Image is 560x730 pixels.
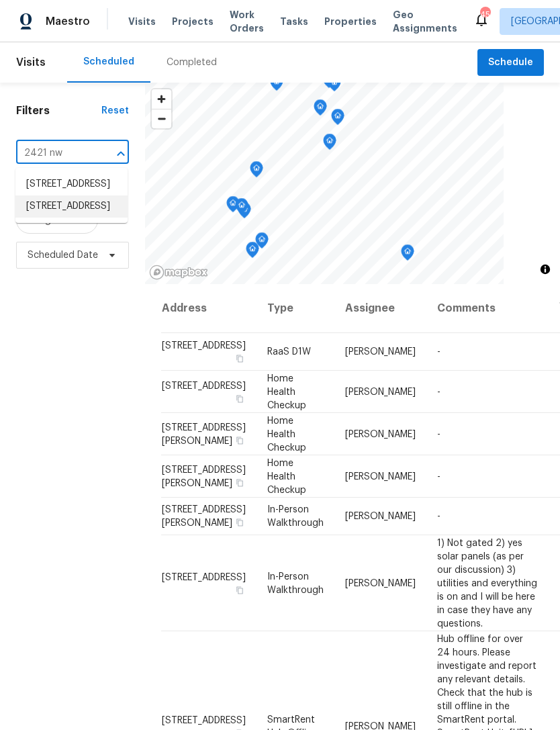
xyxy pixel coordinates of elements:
th: Assignee [334,284,426,333]
button: Copy Address [234,476,246,488]
span: Tasks [280,17,308,26]
span: Visits [16,48,46,77]
span: - [437,471,440,481]
div: Map marker [328,75,341,96]
span: - [437,512,440,521]
span: Projects [172,15,214,28]
div: Map marker [331,109,344,130]
div: Map marker [235,198,248,219]
button: Toggle attribution [537,261,553,277]
th: Address [161,284,256,333]
span: Work Orders [230,8,264,35]
span: - [437,347,440,357]
span: Schedule [488,54,533,71]
h1: Filters [16,104,101,118]
span: Zoom out [152,109,171,128]
span: [STREET_ADDRESS] [162,572,246,582]
span: [PERSON_NAME] [345,471,416,481]
span: Scheduled Date [28,248,98,262]
div: Scheduled [83,55,134,69]
button: Zoom in [152,89,171,109]
span: [STREET_ADDRESS][PERSON_NAME] [162,505,246,528]
span: [PERSON_NAME] [345,512,416,521]
span: [PERSON_NAME] [345,578,416,588]
div: Map marker [314,99,327,120]
li: [STREET_ADDRESS] [15,173,128,195]
span: RaaS D1W [267,347,311,357]
a: Mapbox homepage [149,265,208,280]
button: Schedule [477,49,544,77]
span: 1) Not gated 2) yes solar panels (as per our discussion) 3) utilities and everything is on and I ... [437,538,537,628]
span: [STREET_ADDRESS] [162,341,246,351]
span: Visits [128,15,156,28]
th: Comments [426,284,549,333]
canvas: Map [145,83,504,284]
span: Home Health Checkup [267,458,306,494]
span: [PERSON_NAME] [345,429,416,439]
div: 45 [480,8,489,21]
th: Type [256,284,334,333]
button: Copy Address [234,434,246,446]
button: Copy Address [234,584,246,596]
button: Close [111,144,130,163]
span: [STREET_ADDRESS] [162,715,246,725]
span: [STREET_ADDRESS][PERSON_NAME] [162,422,246,445]
span: - [437,429,440,439]
div: Map marker [250,161,263,182]
span: Maestro [46,15,90,28]
div: Map marker [246,242,259,263]
span: [STREET_ADDRESS] [162,381,246,390]
div: Map marker [323,134,336,154]
button: Zoom out [152,109,171,128]
span: - [437,387,440,396]
div: Map marker [255,232,269,253]
div: Map marker [226,196,240,217]
div: Map marker [401,244,414,265]
input: Search for an address... [16,143,91,164]
div: Reset [101,104,129,118]
span: In-Person Walkthrough [267,572,324,594]
button: Copy Address [234,392,246,404]
span: In-Person Walkthrough [267,505,324,528]
span: [PERSON_NAME] [345,387,416,396]
button: Copy Address [234,516,246,529]
div: Completed [167,56,217,69]
span: Toggle attribution [541,262,549,277]
span: Properties [324,15,377,28]
div: Map marker [270,75,283,95]
li: [STREET_ADDRESS] [15,195,128,218]
span: Home Health Checkup [267,416,306,452]
span: Geo Assignments [393,8,457,35]
span: [STREET_ADDRESS][PERSON_NAME] [162,465,246,488]
button: Copy Address [234,353,246,365]
span: Home Health Checkup [267,373,306,410]
span: [PERSON_NAME] [345,347,416,357]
